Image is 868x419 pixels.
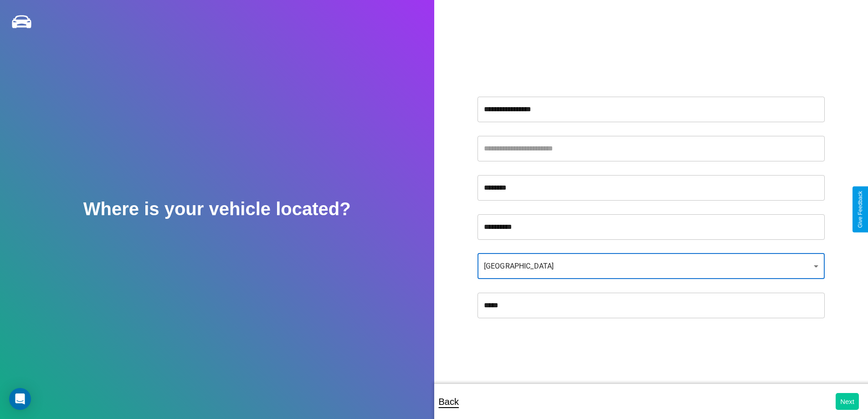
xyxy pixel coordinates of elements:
p: Back [439,393,459,410]
div: Open Intercom Messenger [9,388,31,410]
button: Next [836,393,859,410]
h2: Where is your vehicle located? [83,199,351,219]
div: Give Feedback [857,191,863,228]
div: [GEOGRAPHIC_DATA] [478,253,825,279]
